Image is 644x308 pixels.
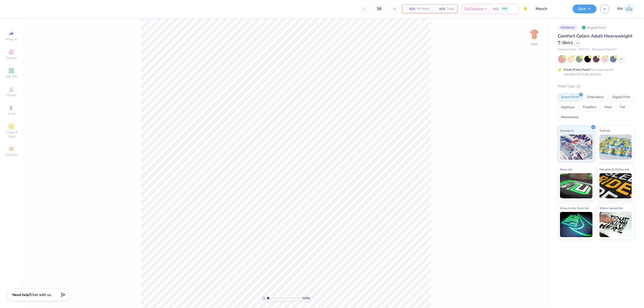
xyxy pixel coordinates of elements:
[579,48,589,52] span: # C1717
[599,128,610,133] span: Puff Ink
[599,205,623,211] span: Water based Ink
[465,6,484,12] span: Est. Delivery
[558,114,582,121] div: Rhinestones
[560,205,589,211] span: Glow in the Dark Ink
[573,5,596,13] button: Save
[435,6,445,12] span: N/A
[5,74,17,78] span: Add Text
[564,67,626,76] div: This color can be expedited for 5 day delivery.
[560,135,592,160] img: Standard
[564,68,590,72] strong: Fresh Prints Flash:
[12,292,30,297] strong: Need help?
[531,42,538,46] div: Back
[617,4,634,14] a: RM
[369,4,389,13] input: – –
[447,6,454,12] span: Total
[617,6,623,12] span: RM
[302,296,310,300] span: 100 %
[599,212,632,237] img: Water based Ink
[558,33,632,46] span: Comfort Colors Adult Heavyweight T-Shirt
[560,173,592,198] img: Neon Ink
[609,94,633,101] div: Digital Print
[8,112,15,116] span: Greek
[599,167,629,172] span: Metallic & Glitter Ink
[580,24,609,31] div: Original Proof
[6,93,16,97] span: Upload
[592,48,617,52] span: Minimum Order: 24 +
[560,212,592,237] img: Glow in the Dark Ink
[599,173,632,198] img: Metallic & Glitter Ink
[584,94,608,101] div: Embroidery
[493,6,499,12] span: N/A
[601,104,615,111] div: Vinyl
[558,24,578,31] div: # 508660A
[5,153,17,157] span: Decorate
[6,56,17,60] span: Designs
[558,48,576,52] span: Comfort Colors
[560,128,573,133] span: Standard
[405,6,415,12] span: N/A
[529,29,539,39] img: Back
[417,6,429,12] span: Per Item
[579,104,599,111] div: Transfers
[599,135,632,160] img: Puff Ink
[558,104,578,111] div: Applique
[558,83,634,89] div: Print Type
[30,292,52,297] span: Chat with us.
[532,4,569,14] input: Untitled Design
[617,104,628,111] div: Foil
[624,4,634,14] img: Ronald Manipon
[558,94,582,101] div: Screen Print
[6,37,17,41] span: Image AI
[560,167,572,172] span: Neon Ink
[502,7,507,11] span: FREE
[3,130,20,138] span: Clipart & logos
